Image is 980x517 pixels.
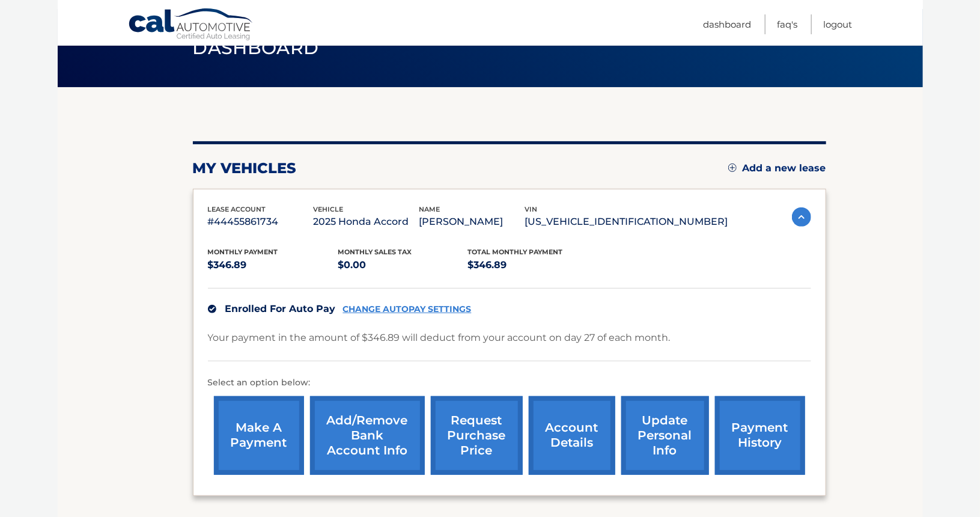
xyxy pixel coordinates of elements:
[431,396,523,475] a: request purchase price
[824,14,853,34] a: Logout
[208,329,671,346] p: Your payment in the amount of $346.89 will deduct from your account on day 27 of each month.
[214,396,304,475] a: make a payment
[208,205,266,213] span: lease account
[338,248,412,256] span: Monthly sales Tax
[704,14,752,34] a: Dashboard
[193,159,297,177] h2: my vehicles
[208,257,338,274] p: $346.89
[525,213,728,230] p: [US_VEHICLE_IDENTIFICATION_NUMBER]
[208,213,314,230] p: #44455861734
[338,257,468,274] p: $0.00
[314,213,419,230] p: 2025 Honda Accord
[310,396,425,475] a: Add/Remove bank account info
[314,205,344,213] span: vehicle
[728,164,737,172] img: add.svg
[208,248,278,256] span: Monthly Payment
[621,396,709,475] a: update personal info
[778,14,798,34] a: FAQ's
[208,376,811,390] p: Select an option below:
[343,304,472,314] a: CHANGE AUTOPAY SETTINGS
[419,213,525,230] p: [PERSON_NAME]
[468,257,598,274] p: $346.89
[468,248,563,256] span: Total Monthly Payment
[728,162,826,174] a: Add a new lease
[715,396,805,475] a: payment history
[128,8,254,43] a: Cal Automotive
[529,396,615,475] a: account details
[225,303,336,314] span: Enrolled For Auto Pay
[193,37,319,59] span: Dashboard
[208,305,216,313] img: check.svg
[419,205,440,213] span: name
[525,205,538,213] span: vin
[792,207,811,227] img: accordion-active.svg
